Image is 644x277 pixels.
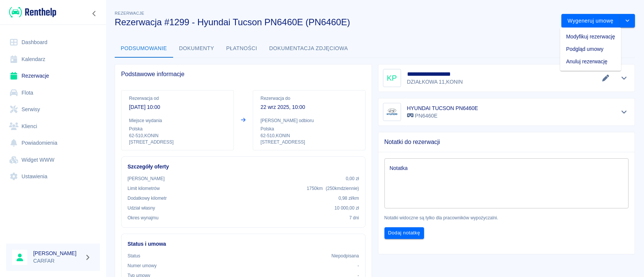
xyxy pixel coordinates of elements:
h6: [PERSON_NAME] [33,249,81,257]
p: PN6460E [407,112,478,120]
button: drop-down [620,14,635,28]
p: 62-510 , KONIN [261,132,358,139]
p: Status [128,253,140,259]
p: Dodatkowy kilometr [128,195,167,202]
a: Klienci [6,118,100,135]
h6: HYUNDAI TUCSON PN6460E [407,104,478,112]
p: DZIAŁKOWA 11 , KONIN [407,78,463,86]
p: - [358,262,359,269]
img: Renthelp logo [9,6,56,18]
h3: Rezerwacja #1299 - Hyundai Tucson PN6460E (PN6460E) [115,17,555,28]
button: Pokaż szczegóły [618,73,630,83]
p: 1750 km [307,185,359,192]
button: Płatności [220,40,263,58]
p: [PERSON_NAME] [128,175,164,182]
a: Kalendarz [6,51,100,68]
span: ( 250 km dziennie ) [326,186,359,191]
button: Edytuj dane [599,73,612,83]
p: Rezerwacja od [129,95,226,102]
p: [PERSON_NAME] odbioru [261,117,358,124]
a: Rezerwacje [6,67,100,84]
button: Dokumentacja zdjęciowa [263,40,354,58]
p: Polska [261,125,358,132]
p: Udział własny [128,205,155,211]
p: 10 000,00 zł [335,205,359,211]
h6: Szczegóły oferty [128,163,359,171]
button: Podsumowanie [115,40,173,58]
span: Rezerwacje [115,11,144,15]
li: Podgląd umowy [560,43,621,55]
p: [STREET_ADDRESS] [129,139,226,145]
a: Renthelp logo [6,6,56,18]
div: KP [383,69,401,87]
a: Powiadomienia [6,135,100,152]
li: Modyfikuj rezerwację [560,31,621,43]
p: 62-510 , KONIN [129,132,226,139]
a: Dashboard [6,34,100,51]
p: [DATE] 10:00 [129,103,226,111]
p: 7 dni [349,214,359,221]
p: Polska [129,125,226,132]
a: Widget WWW [6,152,100,168]
p: Miejsce wydania [129,117,226,124]
button: Dokumenty [173,40,220,58]
p: 0,00 zł [346,175,359,182]
a: Serwisy [6,101,100,118]
p: Notatki widoczne są tylko dla pracowników wypożyczalni. [384,214,629,221]
button: Dodaj notatkę [384,227,424,239]
h6: Status i umowa [128,240,359,248]
button: Zwiń nawigację [89,9,100,18]
a: Flota [6,84,100,101]
p: [STREET_ADDRESS] [261,139,358,145]
a: Ustawienia [6,168,100,185]
p: Niepodpisana [332,253,359,259]
p: Okres wynajmu [128,214,158,221]
button: Pokaż szczegóły [618,107,630,117]
p: Rezerwacja do [261,95,358,102]
p: Numer umowy [128,262,157,269]
li: Anuluj rezerwację [560,55,621,68]
p: CARFAR [33,257,81,265]
span: Podstawowe informacje [121,70,366,78]
img: Image [384,104,400,119]
span: Notatki do rezerwacji [384,138,629,146]
p: 22 wrz 2025, 10:00 [261,103,358,111]
p: 0,98 zł /km [338,195,359,202]
p: Limit kilometrów [128,185,160,192]
button: Wygeneruj umowę [561,14,620,28]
